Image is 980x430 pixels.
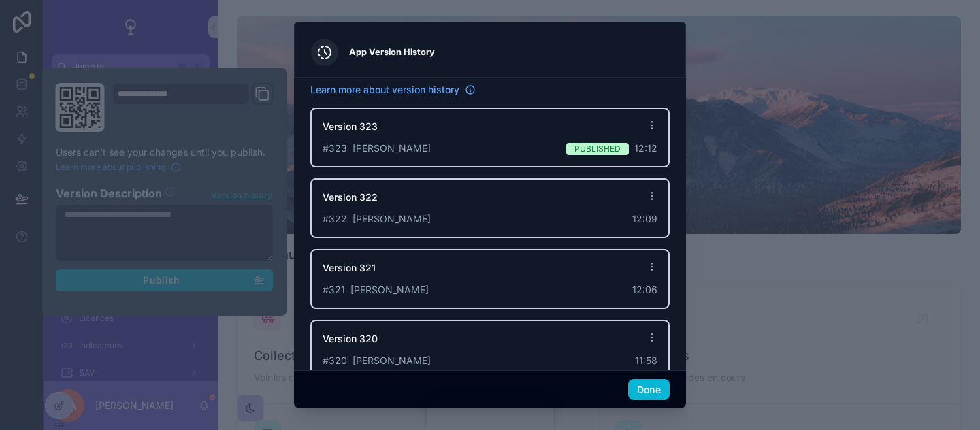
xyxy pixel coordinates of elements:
span: # 323 [323,142,431,155]
span: # 320 [323,354,431,367]
span: Learn more about version history [310,83,459,97]
span: Version 323 [323,120,378,133]
span: # 321 [323,283,429,297]
span: Version 320 [323,332,378,346]
span: [PERSON_NAME] [353,142,431,154]
span: Published [574,144,621,154]
h3: App Version History [349,44,435,61]
span: 12:06 [632,283,657,297]
span: Version 322 [323,191,378,204]
span: [PERSON_NAME] [353,354,431,366]
a: Learn more about version history [310,83,476,97]
span: 12:12 [634,142,657,155]
span: 11:58 [635,354,657,367]
span: # 322 [323,212,431,226]
button: Done [628,379,670,401]
span: [PERSON_NAME] [350,284,429,295]
span: 12:09 [632,212,657,226]
span: Version 321 [323,261,376,275]
span: [PERSON_NAME] [353,213,431,225]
